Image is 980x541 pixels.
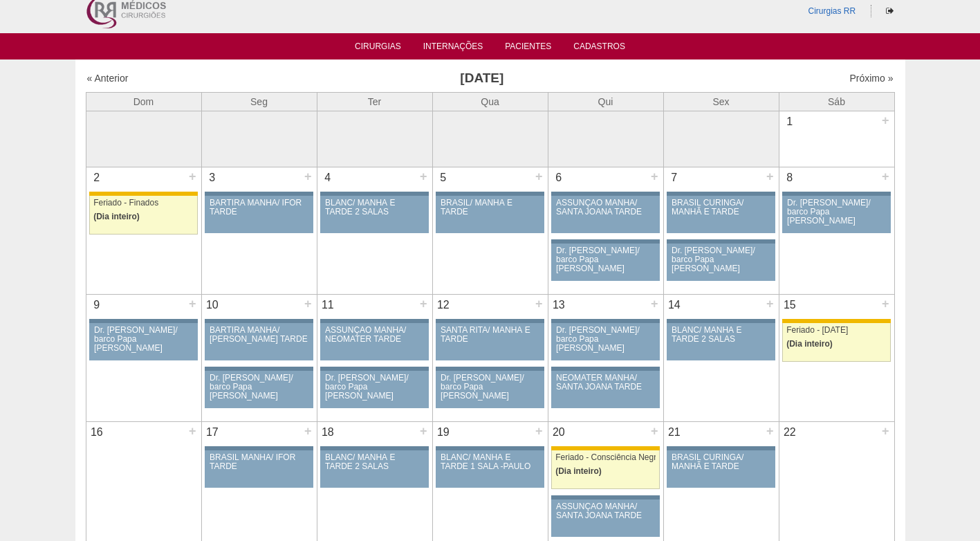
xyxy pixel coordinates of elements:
div: + [764,295,776,313]
div: ASSUNÇÃO MANHÃ/ SANTA JOANA TARDE [556,199,655,217]
div: Dr. [PERSON_NAME]/ barco Papa [PERSON_NAME] [94,326,193,354]
div: BLANC/ MANHÃ E TARDE 2 SALAS [325,453,424,471]
a: Dr. [PERSON_NAME]/ barco Papa [PERSON_NAME] [551,244,659,281]
span: (Dia inteiro) [555,466,602,476]
div: + [187,167,198,185]
div: BLANC/ MANHÃ E TARDE 2 SALAS [672,326,770,344]
a: BARTIRA MANHÃ/ [PERSON_NAME] TARDE [205,323,313,360]
th: Seg [201,92,317,111]
div: + [533,167,545,185]
a: ASSUNÇÃO MANHÃ/ SANTA JOANA TARDE [551,499,659,537]
a: BRASIL CURINGA/ MANHÃ E TARDE [667,196,775,233]
div: Feriado - [DATE] [786,326,887,335]
div: Dr. [PERSON_NAME]/ barco Papa [PERSON_NAME] [556,326,655,354]
div: + [418,167,429,185]
a: BLANC/ MANHÃ E TARDE 2 SALAS [667,323,775,360]
div: 8 [779,167,801,188]
div: Key: Aviso [436,319,544,323]
div: + [764,167,776,185]
div: 4 [317,167,339,188]
a: « Anterior [87,73,129,84]
div: 22 [779,422,801,443]
a: NEOMATER MANHÃ/ SANTA JOANA TARDE [551,371,659,408]
th: Qua [432,92,548,111]
th: Qui [548,92,663,111]
div: SANTA RITA/ MANHÃ E TARDE [441,326,539,344]
a: Dr. [PERSON_NAME]/ barco Papa [PERSON_NAME] [551,323,659,360]
div: 7 [664,167,685,188]
a: Feriado - [DATE] (Dia inteiro) [782,323,890,362]
div: Key: Aviso [89,319,197,323]
div: Key: Aviso [551,495,659,499]
div: 6 [548,167,570,188]
div: BLANC/ MANHÃ E TARDE 2 SALAS [325,199,424,217]
a: Dr. [PERSON_NAME]/ barco Papa [PERSON_NAME] [436,371,544,408]
a: Cirurgias RR [808,6,856,16]
div: Feriado - Finados [93,199,194,208]
a: Feriado - Consciência Negra (Dia inteiro) [551,450,659,489]
div: 3 [202,167,223,188]
div: Key: Aviso [436,192,544,196]
a: BARTIRA MANHÃ/ IFOR TARDE [205,196,313,233]
a: BRASIL CURINGA/ MANHÃ E TARDE [667,450,775,488]
div: 12 [433,295,454,315]
a: BLANC/ MANHÃ E TARDE 2 SALAS [320,196,428,233]
div: BARTIRA MANHÃ/ [PERSON_NAME] TARDE [210,326,308,344]
div: + [418,295,429,313]
a: BRASIL/ MANHÃ E TARDE [436,196,544,233]
div: 1 [779,111,801,132]
a: SANTA RITA/ MANHÃ E TARDE [436,323,544,360]
a: Feriado - Finados (Dia inteiro) [89,196,197,235]
div: + [649,167,660,185]
div: Key: Aviso [320,319,428,323]
div: Key: Aviso [205,192,313,196]
div: + [302,295,314,313]
div: 13 [548,295,570,315]
div: Key: Aviso [551,192,659,196]
div: ASSUNÇÃO MANHÃ/ SANTA JOANA TARDE [556,502,655,520]
a: ASSUNÇÃO MANHÃ/ NEOMATER TARDE [320,323,428,360]
div: + [880,111,891,129]
a: Dr. [PERSON_NAME]/ barco Papa [PERSON_NAME] [89,323,197,360]
div: 19 [433,422,454,443]
div: BLANC/ MANHÃ E TARDE 1 SALA -PAULO [441,453,539,471]
div: 14 [664,295,685,315]
div: Key: Aviso [551,239,659,244]
div: 16 [86,422,108,443]
div: Dr. [PERSON_NAME]/ barco Papa [PERSON_NAME] [672,246,770,274]
div: 18 [317,422,339,443]
div: 11 [317,295,339,315]
div: 15 [779,295,801,315]
a: Pacientes [505,42,551,55]
div: Dr. [PERSON_NAME]/ barco Papa [PERSON_NAME] [210,374,308,401]
div: BRASIL CURINGA/ MANHÃ E TARDE [672,199,770,217]
i: Sair [886,7,894,15]
a: Dr. [PERSON_NAME]/ barco Papa [PERSON_NAME] [667,244,775,281]
div: Key: Aviso [320,446,428,450]
span: (Dia inteiro) [93,212,140,221]
div: Key: Feriado [551,446,659,450]
th: Sex [663,92,779,111]
div: Key: Aviso [320,192,428,196]
div: Dr. [PERSON_NAME]/ barco Papa [PERSON_NAME] [556,246,655,274]
a: Próximo » [849,73,893,84]
div: BARTIRA MANHÃ/ IFOR TARDE [210,199,308,217]
div: Key: Aviso [436,367,544,371]
div: + [764,422,776,440]
div: + [533,422,545,440]
div: + [302,167,314,185]
a: ASSUNÇÃO MANHÃ/ SANTA JOANA TARDE [551,196,659,233]
a: Dr. [PERSON_NAME]/ barco Papa [PERSON_NAME] [205,371,313,408]
h3: [DATE] [280,68,683,89]
div: Feriado - Consciência Negra [555,453,656,462]
div: + [187,295,198,313]
div: Key: Feriado [89,192,197,196]
a: BLANC/ MANHÃ E TARDE 2 SALAS [320,450,428,488]
div: + [418,422,429,440]
div: + [880,422,891,440]
div: BRASIL CURINGA/ MANHÃ E TARDE [672,453,770,471]
a: BRASIL MANHÃ/ IFOR TARDE [205,450,313,488]
a: Cadastros [573,42,625,55]
div: 17 [202,422,223,443]
span: (Dia inteiro) [786,339,833,349]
